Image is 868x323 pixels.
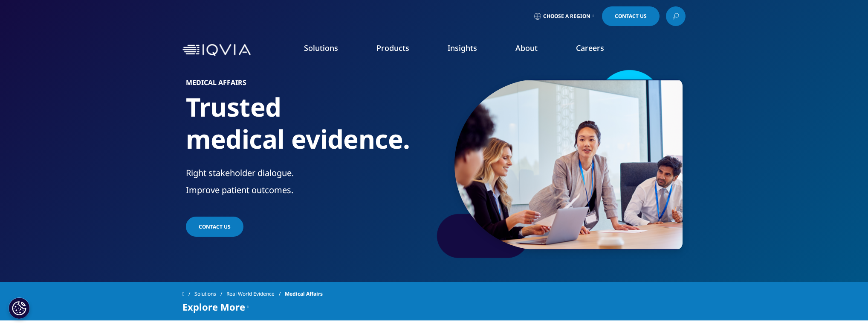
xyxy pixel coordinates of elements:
[226,286,285,302] a: Real World Evidence
[602,6,660,26] a: Contact Us
[454,79,683,250] img: picture-1.png
[186,184,431,201] p: Improve patient outcomes.
[186,167,431,184] p: Right stakeholder dialogue.
[254,30,686,70] nav: Primary
[515,43,538,53] a: About
[182,302,245,312] span: Explore More
[615,14,647,19] span: Contact Us
[576,43,604,53] a: Careers
[182,44,251,56] img: IQVIA Healthcare Information Technology and Pharma Clinical Research Company
[199,223,231,230] span: Contact us
[304,43,338,53] a: Solutions
[186,217,243,237] a: Contact us
[285,286,323,302] span: Medical Affairs
[186,79,431,91] h6: Medical Affairs
[9,297,30,319] button: Cookies Settings
[376,43,409,53] a: Products
[448,43,477,53] a: Insights
[543,13,590,20] span: Choose a Region
[194,286,226,302] a: Solutions
[186,91,431,167] h1: Trusted medical evidence.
